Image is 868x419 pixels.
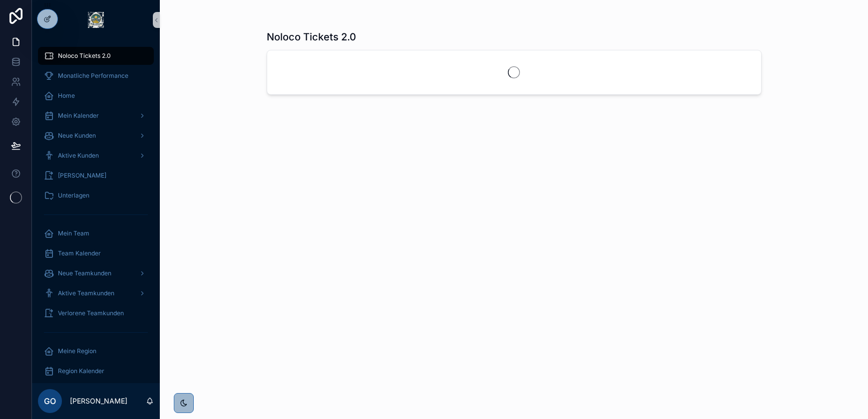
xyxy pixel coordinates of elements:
[38,47,154,65] a: Noloco Tickets 2.0
[38,147,154,165] a: Aktive Kunden
[58,269,111,277] span: Neue Teamkunden
[88,12,104,28] img: App logo
[58,132,96,140] span: Neue Kunden
[58,192,89,200] span: Unterlagen
[58,347,96,355] span: Meine Region
[58,229,89,237] span: Mein Team
[38,107,154,125] a: Mein Kalender
[58,289,114,297] span: Aktive Teamkunden
[38,264,154,282] a: Neue Teamkunden
[58,172,106,180] span: [PERSON_NAME]
[58,52,111,60] span: Noloco Tickets 2.0
[38,304,154,322] a: Verlorene Teamkunden
[38,284,154,302] a: Aktive Teamkunden
[38,187,154,205] a: Unterlagen
[58,72,128,80] span: Monatliche Performance
[70,396,127,406] p: [PERSON_NAME]
[58,367,104,375] span: Region Kalender
[58,92,75,100] span: Home
[38,244,154,262] a: Team Kalender
[38,167,154,185] a: [PERSON_NAME]
[58,249,101,257] span: Team Kalender
[38,342,154,360] a: Meine Region
[38,362,154,380] a: Region Kalender
[58,152,99,160] span: Aktive Kunden
[32,40,160,383] div: scrollable content
[38,224,154,242] a: Mein Team
[58,309,124,317] span: Verlorene Teamkunden
[267,30,356,44] h1: Noloco Tickets 2.0
[38,67,154,85] a: Monatliche Performance
[58,112,99,120] span: Mein Kalender
[38,87,154,105] a: Home
[44,395,56,407] span: GO
[38,127,154,145] a: Neue Kunden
